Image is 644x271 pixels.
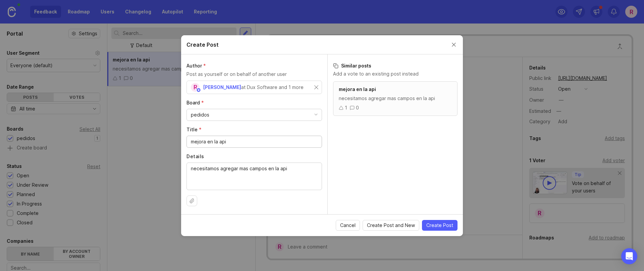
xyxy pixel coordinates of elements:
[191,165,318,187] textarea: necesitamos agregar mas campos en la api
[203,84,241,90] span: [PERSON_NAME]
[339,95,452,102] div: necesitamos agregar mas campos en la api
[333,62,458,69] h3: Similar posts
[367,222,415,229] span: Create Post and New
[345,104,347,111] div: 1
[339,86,376,92] span: mejora en la api
[186,63,206,69] span: Author (required)
[333,81,458,116] a: mejora en la apinecesitamos agregar mas campos en la api10
[186,71,322,78] p: Post as yourself or on behalf of another user
[426,222,453,229] span: Create Post
[186,195,197,206] button: Upload file
[186,153,322,160] label: Details
[363,220,419,231] button: Create Post and New
[186,100,204,105] span: Board (required)
[191,138,318,145] input: Short, descriptive title
[241,84,304,91] p: at Dux Software and 1 more
[621,248,637,264] div: Open Intercom Messenger
[340,222,356,229] span: Cancel
[196,87,201,92] img: member badge
[422,220,458,231] button: Create Post
[191,83,200,92] div: R
[333,71,458,77] p: Add a vote to an existing post instead
[356,104,359,111] div: 0
[186,41,219,49] h2: Create Post
[336,220,360,231] button: Cancel
[191,111,209,119] div: pedidos
[450,41,458,48] button: Close create post modal
[186,127,202,132] span: Title (required)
